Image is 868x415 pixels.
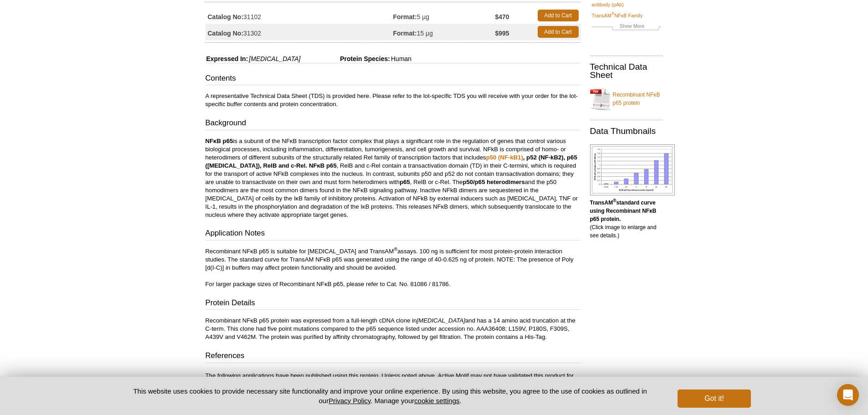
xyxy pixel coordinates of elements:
[205,228,581,241] h3: Application Notes
[590,200,657,222] b: TransAM standard curve using Recombinant NFκB p65 protein.
[302,55,390,62] span: Protein Species:
[592,22,661,32] a: Show More
[205,7,393,24] td: 31102
[208,29,244,37] strong: Catalog No:
[495,29,509,37] strong: $995
[205,92,581,108] p: A representative Technical Data Sheet (TDS) is provided here. Please refer to the lot-specific TD...
[329,397,370,405] a: Privacy Policy
[592,11,643,20] a: TransAM®NFκB Family
[249,55,300,62] i: [MEDICAL_DATA]
[393,29,417,37] strong: Format:
[205,138,233,144] strong: NFκB p65
[393,24,495,40] td: 15 µg
[400,179,410,185] strong: p65
[205,118,581,130] h3: Background
[205,297,581,310] h3: Protein Details
[208,13,244,21] strong: Catalog No:
[486,154,523,161] a: p50 (NF-kB1)
[414,397,459,405] button: cookie settings
[394,246,397,252] sup: ®
[118,386,663,405] p: This website uses cookies to provide necessary site functionality and improve your online experie...
[495,13,509,21] strong: $470
[538,26,579,38] a: Add to Cart
[205,55,248,62] span: Expressed In:
[590,127,663,135] h2: Data Thumbnails
[678,389,750,408] button: Got it!
[590,85,663,113] a: Recombinant NFκB p65 protein
[205,73,581,86] h3: Contents
[393,13,417,21] strong: Format:
[462,179,524,185] strong: p50/p65 heterodimers
[611,11,615,16] sup: ®
[590,63,663,79] h2: Technical Data Sheet
[205,24,393,40] td: 31302
[837,384,859,406] div: Open Intercom Messenger
[390,55,411,62] span: Human
[205,137,581,219] p: is a subunit of the NFκB transcription factor complex that plays a significant role in the regula...
[205,247,581,288] p: Recombinant NFκB p65 is suitable for [MEDICAL_DATA] and TransAM assays. 100 ng is sufficient for ...
[416,317,465,324] i: [MEDICAL_DATA]
[205,154,577,169] strong: , p52 (NF-kB2), p65 ([MEDICAL_DATA]), RelB and c-Rel.
[590,144,675,195] img: TransAM<sup>®</sup> standard curve using Recombinant NFκB p65 protein.
[309,162,337,169] strong: NFκB p65
[205,350,581,363] h3: References
[205,317,581,341] p: Recombinant NFκB p65 protein was expressed from a full-length cDNA clone in and has a 14 amino ac...
[538,10,579,21] a: Add to Cart
[613,198,616,203] sup: ®
[590,199,663,240] p: (Click image to enlarge and see details.)
[393,7,495,24] td: 5 µg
